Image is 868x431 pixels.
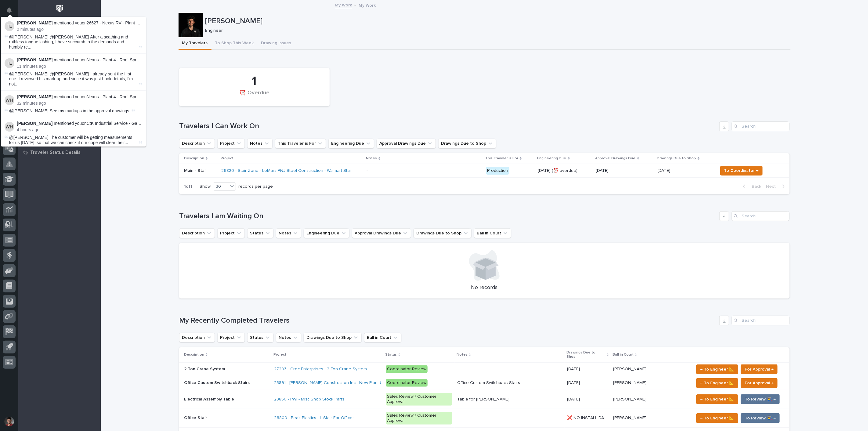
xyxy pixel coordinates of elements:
[5,21,14,31] img: Tim Ergle
[613,351,634,358] p: Ball in Court
[17,57,142,63] p: mentioned you on :
[18,148,101,157] a: Traveler Status Details
[87,121,179,126] a: CtK Industrial Service - Galvanized Bridge Beam
[205,17,788,26] p: [PERSON_NAME]
[304,228,349,238] button: Engineering Due
[386,412,452,425] div: Sales Review / Customer Approval
[247,228,273,238] button: Status
[221,155,233,162] p: Project
[221,168,352,173] a: 26820 - Stair Zone - LoMars PNJ Steel Construction - Walmart Stair
[274,415,355,421] a: 26800 - Peak Plastics - L Stair For Offices
[9,34,138,50] span: @[PERSON_NAME] @[PERSON_NAME] After a scathing and ruthless tongue lashing, I have succumb to the...
[179,179,197,194] p: 1 of 1
[17,94,52,99] strong: [PERSON_NAME]
[359,2,376,8] p: My Work
[17,127,142,132] p: 4 hours ago
[658,167,672,173] p: [DATE]
[190,74,319,89] div: 1
[567,379,581,386] p: [DATE]
[595,155,636,162] p: Approval Drawings Due
[190,90,319,103] div: ⏰ Overdue
[184,155,204,162] p: Description
[485,155,518,162] p: This Traveler is For
[696,413,738,423] button: ← To Engineer 📐
[273,351,286,358] p: Project
[17,121,52,126] strong: [PERSON_NAME]
[748,184,761,189] span: Back
[87,94,155,99] a: Nexus - Plant 4 - Roof Spreader Bar
[205,28,786,33] p: Engineer
[745,379,774,387] span: For Approval →
[700,379,734,387] span: ← To Engineer 📐
[179,139,215,148] button: Description
[567,414,609,421] p: ❌ NO INSTALL DATE!
[700,366,734,373] span: ← To Engineer 📐
[745,366,774,373] span: For Approval →
[696,378,738,388] button: ← To Engineer 📐
[613,365,648,372] p: [PERSON_NAME]
[184,168,216,173] p: Main - Stair
[738,184,764,189] button: Back
[741,413,780,423] button: To Review 👨‍🏭 →
[385,351,397,358] p: Status
[741,364,778,374] button: For Approval →
[457,351,468,358] p: Notes
[179,390,790,409] tr: Electrical Assembly TableElectrical Assembly Table 23850 - PWI - Misc Shop Stock Parts Sales Revi...
[613,379,648,386] p: [PERSON_NAME]
[335,1,352,8] a: My Work
[184,365,226,372] p: 2 Ton Crane System
[30,150,81,155] p: Traveler Status Details
[9,71,138,87] span: @[PERSON_NAME] @[PERSON_NAME] I already sent the first one. I reviewed his mark-up and since it w...
[613,414,648,421] p: [PERSON_NAME]
[54,3,65,14] img: Workspace Logo
[3,415,16,428] button: users-avatar
[457,380,520,386] div: Office Custom Switchback Stairs
[184,414,208,421] p: Office Stair
[596,168,653,173] p: [DATE]
[17,94,142,100] p: mentioned you on :
[238,184,273,189] p: records per page
[745,396,776,403] span: To Review 👨‍🏭 →
[457,397,509,402] div: Table for [PERSON_NAME]
[179,122,717,131] h1: Travelers I Can Work On
[179,333,215,342] button: Description
[352,228,411,238] button: Approval Drawings Due
[217,333,245,342] button: Project
[538,168,591,173] p: [DATE] (⏰ overdue)
[17,20,52,25] strong: [PERSON_NAME]
[3,4,16,16] button: Notifications
[184,379,251,386] p: Office Custom Switchback Stairs
[366,155,377,162] p: Notes
[732,316,790,325] input: Search
[9,108,131,113] span: @[PERSON_NAME] See my markups in the approval drawings.
[732,211,790,221] input: Search
[184,351,204,358] p: Description
[457,415,458,421] div: -
[184,396,235,402] p: Electrical Assembly Table
[276,228,301,238] button: Notes
[247,139,273,148] button: Notes
[217,139,245,148] button: Project
[766,184,779,189] span: Next
[200,184,211,189] p: Show
[179,376,790,390] tr: Office Custom Switchback StairsOffice Custom Switchback Stairs 25891 - [PERSON_NAME] Construction...
[17,64,142,69] p: 11 minutes ago
[741,378,778,388] button: For Approval →
[5,122,14,132] img: Weston Hochstetler
[386,365,428,373] div: Coordinator Review
[377,139,436,148] button: Approval Drawings Due
[657,155,696,162] p: Drawings Due to Shop
[328,139,374,148] button: Engineering Due
[179,37,212,50] button: My Travelers
[367,168,368,173] div: -
[304,333,362,342] button: Drawings Due to Shop
[5,58,14,68] img: Tim Ergle
[700,415,734,422] span: ← To Engineer 📐
[364,333,401,342] button: Ball in Court
[87,20,204,25] a: 26627 - Nexus RV - Plant 4 - Lamination 1-Ton Crane System
[457,367,458,372] div: -
[566,349,606,360] p: Drawings Due to Shop
[732,121,790,131] input: Search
